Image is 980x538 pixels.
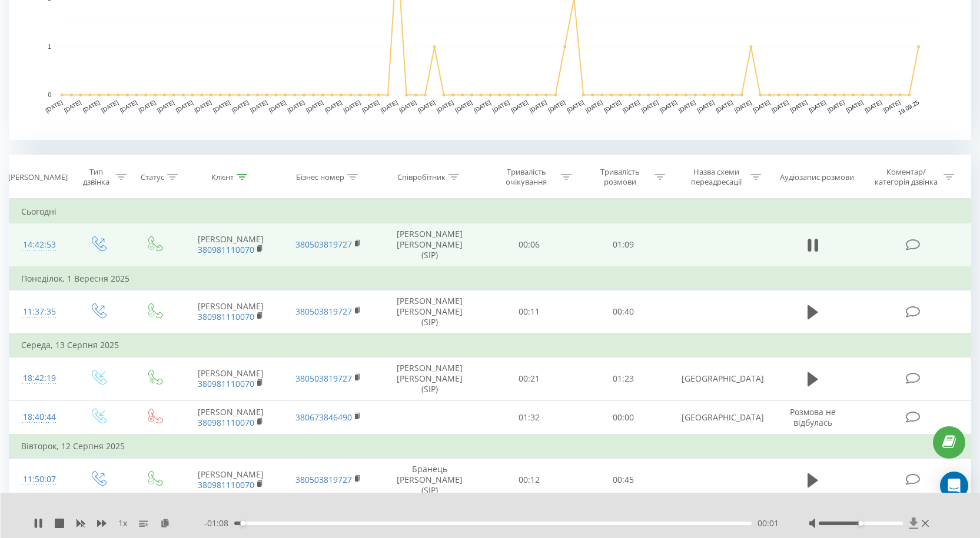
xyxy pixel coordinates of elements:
text: [DATE] [677,99,697,113]
text: [DATE] [343,99,362,113]
td: 00:21 [482,357,576,400]
text: [DATE] [696,99,716,113]
a: 380981110070 [198,417,254,428]
td: 00:06 [482,223,576,267]
a: 380981110070 [198,311,254,322]
a: 380503819727 [295,306,352,317]
text: [DATE] [268,99,287,113]
text: [DATE] [789,99,809,113]
text: [DATE] [436,99,455,113]
div: Тривалість очікування [495,167,558,187]
text: [DATE] [287,99,306,113]
text: [DATE] [715,99,734,113]
td: Вівторок, 12 Серпня 2025 [9,435,971,458]
td: 00:40 [576,290,670,333]
div: Тип дзвінка [79,167,112,187]
span: 1 x [118,517,127,529]
td: [PERSON_NAME] [PERSON_NAME] (SIP) [377,357,483,400]
text: [DATE] [193,99,212,113]
text: [DATE] [100,99,119,113]
td: [PERSON_NAME] [182,290,280,333]
td: [PERSON_NAME] [PERSON_NAME] (SIP) [377,223,483,267]
td: 01:23 [576,357,670,400]
td: [PERSON_NAME] [182,400,280,435]
text: 1 [48,44,51,50]
div: 11:37:35 [21,300,58,323]
div: Open Intercom Messenger [940,472,968,500]
a: 380981110070 [198,378,254,389]
text: [DATE] [44,99,64,113]
span: Розмова не відбулась [790,406,836,428]
div: Клієнт [211,172,234,182]
text: [DATE] [119,99,138,113]
div: Назва схеми переадресації [685,167,748,187]
text: [DATE] [603,99,622,113]
text: [DATE] [231,99,250,113]
text: [DATE] [380,99,399,113]
div: [PERSON_NAME] [8,172,68,182]
td: 01:09 [576,223,670,267]
td: 00:00 [576,400,670,435]
text: [DATE] [156,99,175,113]
text: [DATE] [510,99,529,113]
text: [DATE] [398,99,417,113]
a: 380981110070 [198,244,254,255]
span: 00:01 [758,517,779,529]
div: 18:42:19 [21,367,58,390]
text: [DATE] [491,99,511,113]
text: [DATE] [622,99,641,113]
td: 01:32 [482,400,576,435]
a: 380981110070 [198,479,254,490]
text: [DATE] [473,99,492,113]
td: Середа, 13 Серпня 2025 [9,333,971,357]
a: 380503819727 [295,474,352,485]
td: [PERSON_NAME] [182,223,280,267]
div: Accessibility label [858,521,863,526]
text: [DATE] [324,99,343,113]
text: [DATE] [640,99,660,113]
span: - 01:08 [204,517,234,529]
text: [DATE] [547,99,567,113]
text: [DATE] [845,99,865,113]
text: [DATE] [752,99,771,113]
a: 380503819727 [295,373,352,384]
text: [DATE] [63,99,82,113]
div: Аудіозапис розмови [780,172,854,182]
text: [DATE] [138,99,157,113]
div: Коментар/категорія дзвінка [872,167,941,187]
text: [DATE] [454,99,473,113]
td: [PERSON_NAME] [182,458,280,502]
div: 11:50:07 [21,468,58,491]
text: [DATE] [826,99,846,113]
td: Бранець [PERSON_NAME] (SIP) [377,458,483,502]
text: [DATE] [808,99,827,113]
text: [DATE] [733,99,753,113]
td: 00:12 [482,458,576,502]
text: [DATE] [770,99,790,113]
td: Сьогодні [9,200,971,223]
text: [DATE] [529,99,548,113]
text: [DATE] [417,99,436,113]
td: [GEOGRAPHIC_DATA] [670,400,768,435]
text: 0 [48,92,51,98]
td: 00:45 [576,458,670,502]
text: 19.09.25 [897,99,921,116]
text: [DATE] [175,99,194,113]
text: [DATE] [249,99,268,113]
a: 380673846490 [295,412,352,423]
text: [DATE] [305,99,324,113]
td: [GEOGRAPHIC_DATA] [670,357,768,400]
text: [DATE] [82,99,101,113]
td: 00:11 [482,290,576,333]
text: [DATE] [584,99,604,113]
div: 14:42:53 [21,233,58,256]
text: [DATE] [212,99,231,113]
text: [DATE] [566,99,585,113]
text: [DATE] [659,99,678,113]
td: [PERSON_NAME] [PERSON_NAME] (SIP) [377,290,483,333]
div: Тривалість розмови [589,167,652,187]
div: Бізнес номер [296,172,344,182]
text: [DATE] [882,99,902,113]
div: Accessibility label [240,521,245,526]
a: 380503819727 [295,239,352,250]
